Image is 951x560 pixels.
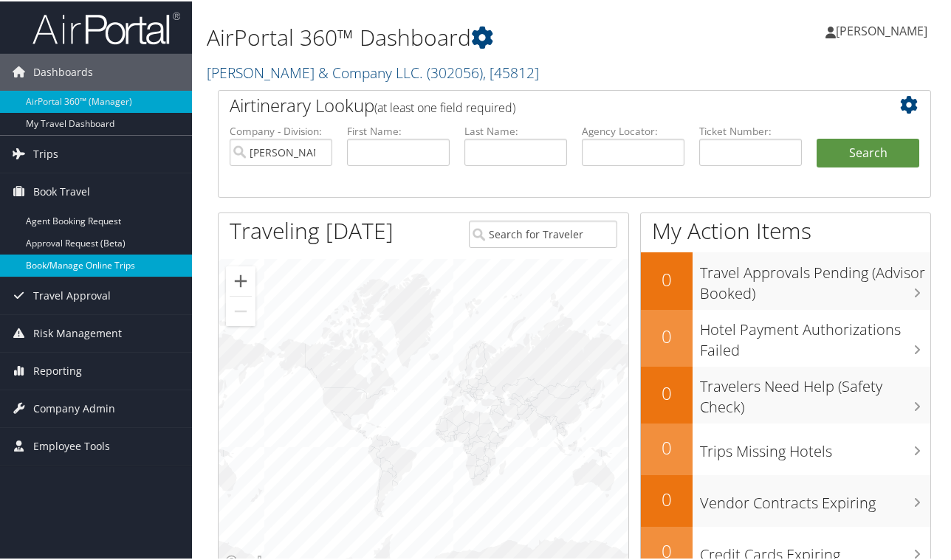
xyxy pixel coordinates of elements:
[641,322,693,348] h2: 0
[641,379,693,404] h2: 0
[32,10,180,44] img: airportal-logo.png
[230,122,332,137] label: Company - Division:
[700,367,930,416] h3: Travelers Need Help (Safety Check)
[230,91,860,117] h2: Airtinerary Lookup
[207,21,697,52] h1: AirPortal 360™ Dashboard
[825,7,942,52] a: [PERSON_NAME]
[641,266,693,291] h2: 0
[207,61,539,81] a: [PERSON_NAME] & Company LLC.
[836,21,927,38] span: [PERSON_NAME]
[33,351,82,388] span: Reporting
[700,484,930,512] h3: Vendor Contracts Expiring
[582,122,684,137] label: Agency Locator:
[641,485,693,511] h2: 0
[464,122,567,137] label: Last Name:
[226,265,255,294] button: Zoom in
[641,434,693,459] h2: 0
[230,214,394,245] h1: Traveling [DATE]
[483,61,539,81] span: , [ 45812 ]
[33,426,110,463] span: Employee Tools
[641,251,930,308] a: 0Travel Approvals Pending (Advisor Booked)
[469,219,617,246] input: Search for Traveler
[817,137,919,167] button: Search
[641,214,930,245] h1: My Action Items
[226,295,255,325] button: Zoom out
[641,422,930,474] a: 0Trips Missing Hotels
[33,314,122,350] span: Risk Management
[700,432,930,460] h3: Trips Missing Hotels
[700,254,930,303] h3: Travel Approvals Pending (Advisor Booked)
[33,172,90,209] span: Book Travel
[33,134,58,171] span: Trips
[374,98,515,114] span: (at least one field required)
[427,61,483,81] span: ( 302056 )
[641,474,930,525] a: 0Vendor Contracts Expiring
[699,122,802,137] label: Ticket Number:
[33,389,115,426] span: Company Admin
[347,122,450,137] label: First Name:
[641,308,930,365] a: 0Hotel Payment Authorizations Failed
[33,276,111,313] span: Travel Approval
[641,365,930,422] a: 0Travelers Need Help (Safety Check)
[700,311,930,359] h3: Hotel Payment Authorizations Failed
[33,52,93,89] span: Dashboards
